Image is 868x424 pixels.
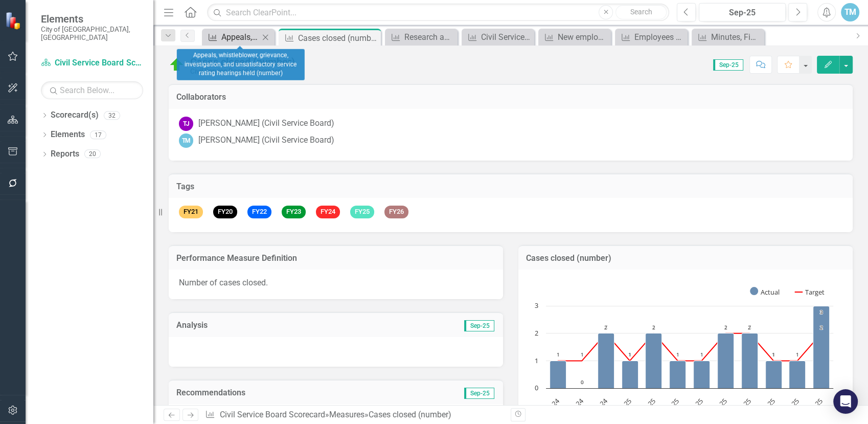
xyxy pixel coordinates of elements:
[618,31,685,43] a: Employees trained by the Civil Service Board (number)
[628,351,631,358] text: 1
[205,409,502,421] div: » »
[581,351,584,358] text: 1
[176,93,845,102] h3: Collaborators
[329,410,364,419] a: Measures
[699,3,786,21] button: Sep-25
[90,130,106,139] div: 17
[179,117,193,131] div: TJ
[213,206,237,218] span: FY20
[350,206,374,218] span: FY25
[630,8,652,16] span: Search
[84,150,101,159] div: 20
[220,410,325,419] a: Civil Service Board Scorecard
[247,206,271,218] span: FY22
[176,321,336,330] h3: Analysis
[615,5,667,19] button: Search
[535,356,538,365] text: 1
[604,324,607,331] text: 2
[5,11,23,29] img: ClearPoint Strategy
[622,361,638,389] path: Jan-25, 1. Actual.
[841,3,859,21] button: TM
[557,351,560,358] text: 1
[369,410,451,419] div: Cases closed (number)
[464,388,494,399] span: Sep-25
[652,324,655,331] text: 2
[51,109,99,121] a: Scorecard(s)
[724,323,727,330] text: 2
[833,389,858,414] div: Open Intercom Messenger
[481,31,532,43] div: Civil Service Rules workshops conducted (number)
[179,133,193,148] div: TM
[535,301,538,310] text: 3
[41,57,143,69] a: Civil Service Board Scorecard
[41,81,143,99] input: Search Below...
[298,32,378,44] div: Cases closed (number)
[176,254,495,263] h3: Performance Measure Definition
[772,351,775,358] text: 1
[748,323,751,330] text: 2
[813,306,830,389] path: Sep-25, 3. Actual.
[702,7,782,19] div: Sep-25
[316,206,340,218] span: FY24
[795,286,829,297] button: Show Target
[550,361,566,389] path: Oct-24, 1. Actual.
[282,206,306,218] span: FY23
[766,361,782,389] path: Jul-25, 1. Actual.
[198,118,334,129] div: [PERSON_NAME] (Civil Service Board)
[581,378,584,386] text: 0
[41,13,143,25] span: Elements
[404,31,455,43] div: Research and investigative projects requested by employees, Board members, and members of the pub...
[789,361,806,389] path: Aug-25, 1. Actual.
[676,351,679,358] text: 1
[820,308,823,316] text: 3
[384,206,408,218] span: FY26
[670,361,686,389] path: Mar-25, 1. Actual.
[796,351,799,358] text: 1
[464,320,494,331] span: Sep-25
[104,111,120,120] div: 32
[387,31,455,43] a: Research and investigative projects requested by employees, Board members, and members of the pub...
[535,383,538,392] text: 0
[694,361,710,389] path: Apr-25, 1. Actual.
[204,31,259,43] a: Appeals, whistleblower, grievance, investigation, and unsatisfactory service rating hearings held...
[711,31,762,43] div: Minutes, Findings and Reports Prepared, Approved and/or Forwarded (number)
[207,4,669,21] input: Search ClearPoint...
[41,25,143,42] small: City of [GEOGRAPHIC_DATA], [GEOGRAPHIC_DATA]
[179,206,203,218] span: FY21
[179,278,268,287] span: Number of cases closed.
[713,59,743,71] span: Sep-25
[176,182,845,191] h3: Tags
[51,148,79,160] a: Reports
[820,324,823,331] text: 2
[558,31,608,43] div: New employee and supervisor orientations conducted (number)
[526,254,845,263] h3: Cases closed (number)
[221,31,259,43] div: Appeals, whistleblower, grievance, investigation, and unsatisfactory service rating hearings held...
[750,286,784,297] button: Show Actual
[541,31,608,43] a: New employee and supervisor orientations conducted (number)
[177,49,305,80] div: Appeals, whistleblower, grievance, investigation, and unsatisfactory service rating hearings held...
[550,306,830,389] g: Actual, series 1 of 2. Bar series with 12 bars.
[535,328,538,338] text: 2
[605,323,608,330] text: 2
[464,31,532,43] a: Civil Service Rules workshops conducted (number)
[652,323,655,330] text: 2
[718,333,734,389] path: May-25, 2. Actual.
[748,324,751,331] text: 2
[598,333,614,389] path: Dec-24, 2. Actual.
[51,129,85,141] a: Elements
[169,57,185,73] img: On Target
[694,31,762,43] a: Minutes, Findings and Reports Prepared, Approved and/or Forwarded (number)
[176,388,396,397] h3: Recommendations
[700,351,703,358] text: 1
[646,333,662,389] path: Feb-25, 2. Actual.
[198,135,334,146] div: [PERSON_NAME] (Civil Service Board)
[634,31,685,43] div: Employees trained by the Civil Service Board (number)
[742,333,758,389] path: Jun-25, 2. Actual.
[724,324,727,331] text: 2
